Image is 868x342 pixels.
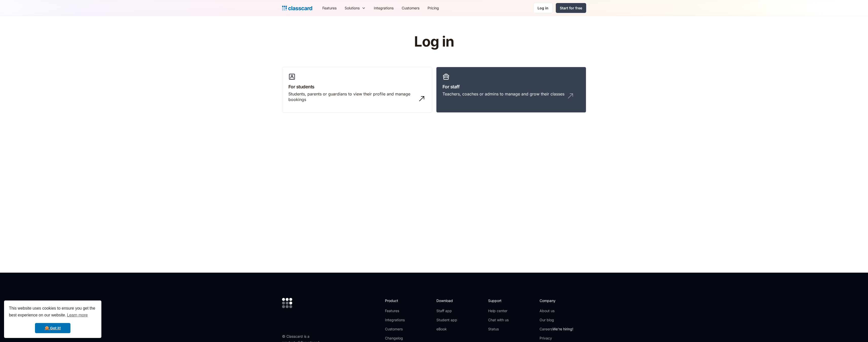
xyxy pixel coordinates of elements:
a: Features [318,2,341,14]
span: This website uses cookies to ensure you get the best experience on our website. [9,305,97,319]
a: eBook [436,327,457,332]
a: Start for free [556,3,586,13]
a: For staffTeachers, coaches or admins to manage and grow their classes [436,67,586,113]
a: learn more about cookies [66,311,88,319]
span: We're hiring! [552,327,573,331]
div: Teachers, coaches or admins to manage and grow their classes [442,91,564,97]
h1: Log in [354,34,514,50]
a: Help center [488,308,509,313]
h2: Product [385,298,412,303]
h3: For staff [442,83,580,90]
a: dismiss cookie message [35,323,70,333]
a: Staff app [436,308,457,313]
a: For studentsStudents, parents or guardians to view their profile and manage bookings [282,67,432,113]
h2: Company [540,298,573,303]
a: Chat with us [488,317,509,323]
a: Log in [533,3,553,13]
div: cookieconsent [4,300,101,338]
a: Features [385,308,412,313]
a: Customers [385,327,412,332]
a: Pricing [423,2,443,14]
h3: For students [288,83,426,90]
a: Student app [436,317,457,323]
div: Solutions [345,5,360,11]
a: Changelog [385,336,412,341]
div: Solutions [341,2,370,14]
a: About us [540,308,573,313]
a: Status [488,327,509,332]
a: Our blog [540,317,573,323]
h2: Download [436,298,457,303]
a: CareersWe're hiring! [540,327,573,332]
div: Start for free [560,5,582,11]
h2: Support [488,298,509,303]
a: Customers [398,2,423,14]
a: Integrations [385,317,412,323]
a: Privacy [540,336,573,341]
a: Logo [282,5,312,12]
a: Integrations [370,2,398,14]
div: Students, parents or guardians to view their profile and manage bookings [288,91,416,103]
div: Log in [538,5,548,11]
